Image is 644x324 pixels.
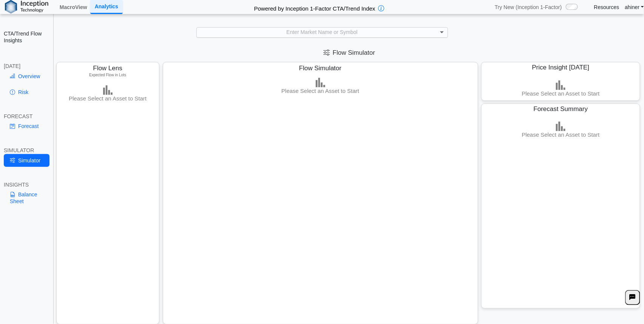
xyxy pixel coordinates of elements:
[4,113,49,120] div: FORECAST
[251,2,378,12] h2: Powered by Inception 1-Factor CTA/Trend Index
[534,105,588,113] span: Forecast Summary
[482,131,639,139] h3: Please Select an Asset to Start
[4,181,49,188] div: INSIGHTS
[299,65,341,72] span: Flow Simulator
[103,85,113,95] img: bar-chart.png
[4,70,49,83] a: Overview
[594,4,619,11] a: Resources
[166,87,474,95] h3: Please Select an Asset to Start
[4,154,49,167] a: Simulator
[62,95,153,102] h3: Please Select an Asset to Start
[556,80,565,90] img: bar-chart.png
[625,4,644,11] a: ahiner
[532,64,590,71] span: Price Insight [DATE]
[4,63,49,69] div: [DATE]
[197,28,448,37] div: Enter Market Name or Symbol
[4,120,49,133] a: Forecast
[4,30,49,44] h2: CTA/Trend Flow Insights
[63,73,153,77] h5: Expected Flow in Lots
[4,188,49,208] a: Balance Sheet
[316,78,325,87] img: bar-chart.png
[556,122,565,131] img: bar-chart.png
[4,147,49,154] div: SIMULATOR
[482,90,639,97] h3: Please Select an Asset to Start
[57,1,90,14] a: MacroView
[4,86,49,99] a: Risk
[93,65,122,72] span: Flow Lens
[323,49,375,56] span: Flow Simulator
[495,4,562,11] span: Try New (Inception 1-Factor)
